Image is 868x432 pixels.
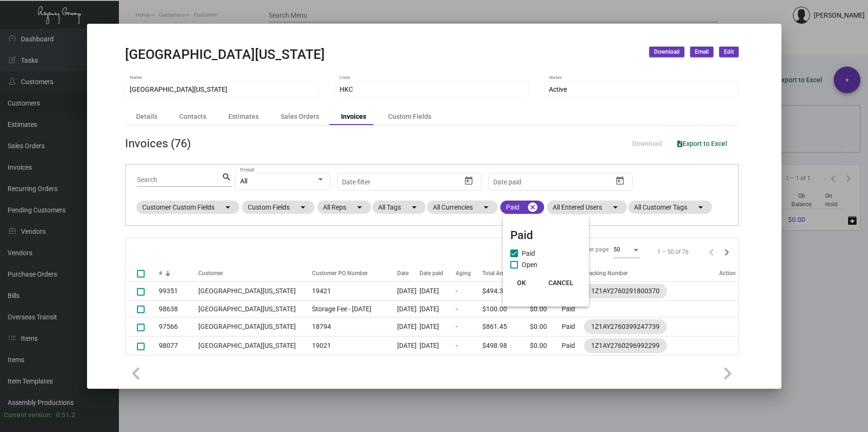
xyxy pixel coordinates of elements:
div: Current version: [4,410,52,420]
button: OK [507,274,537,291]
div: 0.51.2 [56,410,75,420]
span: Open [522,259,537,270]
span: OK [517,279,526,287]
span: Paid [522,248,535,259]
button: CANCEL [541,274,581,291]
span: CANCEL [548,279,574,287]
mat-card-title: Paid [510,227,581,244]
